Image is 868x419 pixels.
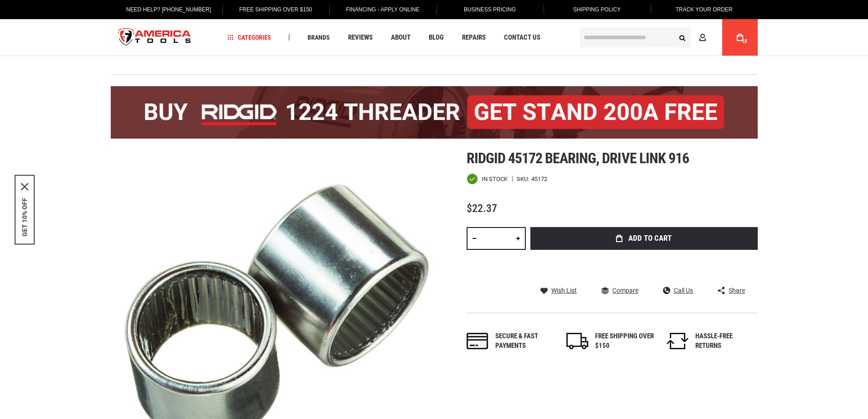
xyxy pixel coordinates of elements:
img: BOGO: Buy the RIDGID® 1224 Threader (26092), get the 92467 200A Stand FREE! [111,86,758,139]
a: Compare [601,286,638,295]
iframe: Secure express checkout frame [529,253,760,279]
span: Reviews [348,34,373,41]
a: store logo [111,21,199,55]
a: About [387,31,415,44]
img: America Tools [111,21,199,55]
span: Categories [227,34,271,41]
button: Close [21,183,28,190]
button: Add to Cart [530,227,758,250]
img: returns [667,333,688,349]
span: Contact Us [504,34,540,41]
span: About [391,34,411,41]
span: Blog [429,34,444,41]
svg: close icon [21,183,28,190]
div: HASSLE-FREE RETURNS [695,331,755,351]
span: Compare [612,287,638,294]
span: Brands [308,34,330,41]
div: Availability [467,173,508,185]
a: Repairs [458,31,490,44]
div: 45172 [531,176,547,182]
span: In stock [482,176,508,182]
span: 18 [742,39,747,44]
div: Secure & fast payments [495,331,555,351]
strong: SKU [517,176,531,182]
span: Wish List [551,287,577,294]
div: FREE SHIPPING OVER $150 [595,331,654,351]
span: Ridgid 45172 bearing, drive link 916 [467,150,689,167]
a: Reviews [344,31,377,44]
span: $22.37 [467,202,497,215]
span: Repairs [462,34,486,41]
span: Share [729,287,745,294]
img: payments [467,333,488,349]
a: Categories [223,31,275,44]
img: shipping [566,333,588,349]
a: Contact Us [500,31,544,44]
button: Search [674,29,691,46]
iframe: LiveChat chat widget [740,390,868,419]
a: Blog [425,31,448,44]
span: Add to Cart [628,234,672,242]
a: Call Us [663,286,693,295]
span: Shipping Policy [573,6,621,13]
span: Call Us [674,287,693,294]
a: Brands [303,31,334,44]
button: GET 10% OFF [21,197,28,236]
a: 18 [731,19,749,56]
a: Wish List [540,286,577,295]
div: Add to Cart [530,254,758,277]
